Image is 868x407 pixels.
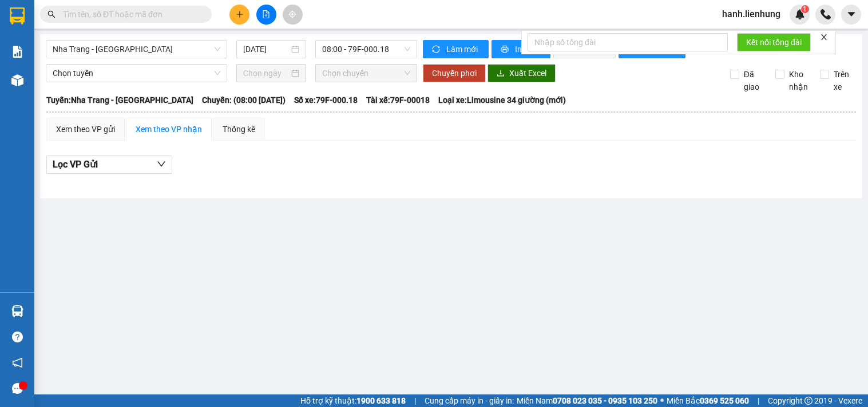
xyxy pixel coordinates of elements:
[12,383,23,394] span: message
[739,68,767,93] span: Đã giao
[487,64,556,82] button: downloadXuất Excel
[423,64,486,82] button: Chuyển phơi
[803,5,807,13] span: 1
[700,396,749,405] strong: 0369 525 060
[366,94,430,106] span: Tài xế: 79F-00018
[667,394,749,407] span: Miền Bắc
[56,123,115,135] div: Xem theo VP gửi
[821,9,831,19] img: phone-icon
[202,94,286,106] span: Chuyến: (08:00 [DATE])
[300,394,406,407] span: Hỗ trợ kỹ thuật:
[801,5,809,13] sup: 1
[229,5,249,25] button: plus
[294,94,358,106] span: Số xe: 79F-000.18
[820,33,828,41] span: close
[243,43,290,55] input: 15/10/2025
[414,394,416,407] span: |
[713,7,790,21] span: hanh.lienhung
[841,5,861,25] button: caret-down
[53,41,220,58] span: Nha Trang - Bình Dương
[283,5,303,25] button: aim
[11,46,23,58] img: solution-icon
[12,357,23,368] span: notification
[243,67,290,79] input: Chọn ngày
[53,157,98,171] span: Lọc VP Gửi
[423,40,489,58] button: syncLàm mới
[432,45,442,54] span: sync
[446,43,479,55] span: Làm mới
[322,65,410,82] span: Chọn chuyến
[501,45,510,54] span: printer
[322,41,410,58] span: 08:00 - 79F-000.18
[12,332,23,342] span: question-circle
[829,68,857,93] span: Trên xe
[10,7,25,25] img: logo-vxr
[136,123,202,135] div: Xem theo VP nhận
[517,394,657,407] span: Miền Nam
[515,43,541,55] span: In phơi
[737,33,811,51] button: Kết nối tổng đài
[438,94,566,106] span: Loại xe: Limousine 34 giường (mới)
[63,8,198,21] input: Tìm tên, số ĐT hoặc mã đơn
[262,10,270,18] span: file-add
[784,68,812,93] span: Kho nhận
[46,155,172,174] button: Lọc VP Gửi
[746,36,802,49] span: Kết nối tổng đài
[11,305,23,317] img: warehouse-icon
[47,10,56,18] span: search
[46,95,193,105] b: Tuyến: Nha Trang - [GEOGRAPHIC_DATA]
[157,159,166,169] span: down
[256,5,276,25] button: file-add
[795,9,805,19] img: icon-new-feature
[804,397,812,405] span: copyright
[758,394,759,407] span: |
[846,9,857,19] span: caret-down
[11,74,23,86] img: warehouse-icon
[528,33,728,51] input: Nhập số tổng đài
[660,398,664,403] span: ⚪️
[356,396,406,405] strong: 1900 633 818
[223,123,255,135] div: Thống kê
[553,396,657,405] strong: 0708 023 035 - 0935 103 250
[288,10,296,18] span: aim
[492,40,550,58] button: printerIn phơi
[53,65,220,82] span: Chọn tuyến
[425,394,514,407] span: Cung cấp máy in - giấy in:
[236,10,244,18] span: plus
